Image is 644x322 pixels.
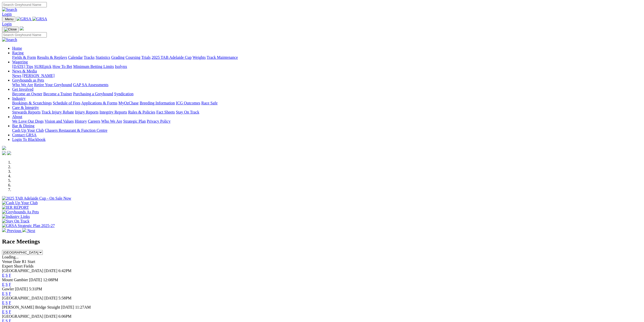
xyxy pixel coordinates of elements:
[44,296,57,300] span: [DATE]
[156,110,175,114] a: Fact Sheets
[13,259,21,264] span: Date
[12,101,52,105] a: Bookings & Scratchings
[2,22,12,26] a: Login
[22,228,26,232] img: chevron-right-pager-white.svg
[2,32,47,37] input: Search
[2,214,30,219] img: Industry Links
[24,264,33,268] span: Fields
[58,269,72,273] span: 6:42PM
[2,27,19,32] button: Toggle navigation
[12,92,42,96] a: Become an Owner
[12,137,46,142] a: Login To Blackbook
[12,133,36,137] a: Contact GRSA
[43,278,58,282] span: 12:08PM
[2,201,38,205] img: Cash Up Your Club
[12,115,22,119] a: About
[34,64,51,69] a: SUREpick
[44,269,57,273] span: [DATE]
[53,101,80,105] a: Schedule of Fees
[2,305,60,309] span: [PERSON_NAME] Bridge Straight
[101,119,122,123] a: Who We Are
[45,119,74,123] a: Vision and Values
[193,55,206,60] a: Weights
[12,128,44,132] a: Cash Up Your Club
[2,291,5,296] a: E
[75,119,87,123] a: History
[12,69,37,73] a: News & Media
[12,60,28,64] a: Wagering
[96,55,110,60] a: Statistics
[2,37,17,42] img: Search
[6,291,8,296] a: S
[2,210,39,214] img: Greyhounds As Pets
[12,83,33,87] a: Who We Are
[73,83,109,87] a: GAP SA Assessments
[6,310,8,314] a: S
[2,269,43,273] span: [GEOGRAPHIC_DATA]
[201,101,217,105] a: Race Safe
[12,73,642,78] div: News & Media
[6,273,8,277] a: S
[12,87,33,91] a: Get Involved
[12,51,24,55] a: Racing
[2,228,6,232] img: chevron-left-pager-white.svg
[12,96,26,101] a: Industry
[2,196,71,201] img: 2025 TAB Adelaide Cup - On Sale Now
[123,119,146,123] a: Strategic Plan
[12,46,22,50] a: Home
[6,282,8,287] a: S
[9,291,11,296] a: F
[22,73,54,78] a: [PERSON_NAME]
[126,55,140,60] a: Coursing
[176,101,200,105] a: ICG Outcomes
[9,282,11,287] a: F
[29,278,42,282] span: [DATE]
[68,55,83,60] a: Calendar
[22,229,35,233] a: Next
[43,92,72,96] a: Become a Trainer
[140,101,175,105] a: Breeding Information
[12,55,36,60] a: Fields & Form
[152,55,192,60] a: 2025 TAB Adelaide Cup
[118,101,139,105] a: MyOzChase
[58,296,72,300] span: 5:58PM
[73,92,113,96] a: Purchasing a Greyhound
[115,64,127,69] a: Isolynx
[27,229,35,233] span: Next
[2,205,29,210] img: IER REPORT
[41,110,74,114] a: Track Injury Rebate
[2,287,14,291] span: Gawler
[45,128,107,132] a: Chasers Restaurant & Function Centre
[99,110,127,114] a: Integrity Reports
[2,300,5,305] a: E
[75,305,91,309] span: 11:27AM
[16,17,31,21] img: GRSA
[4,27,17,31] img: Close
[2,259,12,264] span: Venue
[2,238,642,245] h2: Race Meetings
[12,92,642,96] div: Get Involved
[61,305,74,309] span: [DATE]
[12,64,642,69] div: Wagering
[9,310,11,314] a: F
[6,300,8,305] a: S
[2,146,6,150] img: logo-grsa-white.png
[114,92,133,96] a: Syndication
[20,26,24,30] img: logo-grsa-white.png
[15,287,28,291] span: [DATE]
[2,264,13,268] span: Expert
[2,16,15,22] button: Toggle navigation
[2,314,43,318] span: [GEOGRAPHIC_DATA]
[2,278,28,282] span: Mount Gambier
[111,55,124,60] a: Grading
[176,110,199,114] a: Stay On Track
[2,229,22,233] a: Previous
[12,110,642,115] div: Care & Integrity
[9,273,11,277] a: F
[81,101,117,105] a: Applications & Forms
[12,101,642,105] div: Industry
[128,110,155,114] a: Rules & Policies
[2,282,5,287] a: E
[12,55,642,60] div: Racing
[44,314,57,318] span: [DATE]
